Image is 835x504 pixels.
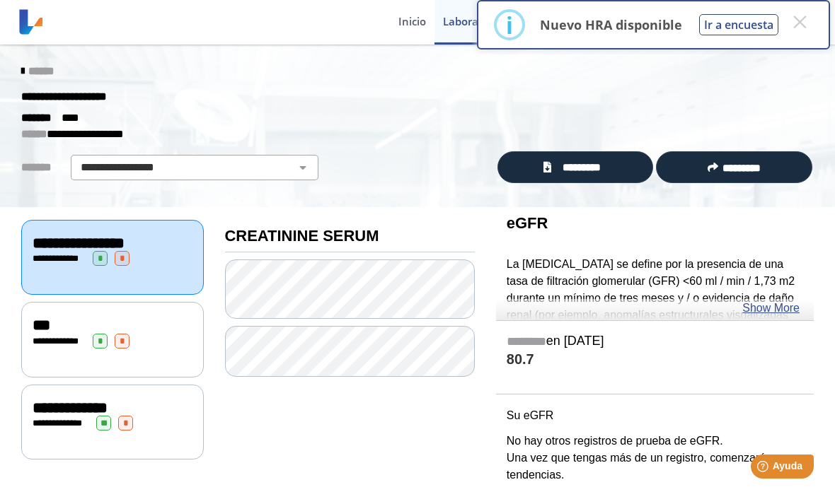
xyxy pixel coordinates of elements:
iframe: Help widget launcher [709,449,819,488]
button: Close this dialog [787,9,812,35]
b: eGFR [507,214,548,232]
button: Ir a encuesta [699,14,778,35]
p: Nuevo HRA disponible [540,16,682,33]
a: Show More [742,300,800,317]
p: No hay otros registros de prueba de eGFR. Una vez que tengas más de un registro, comenzarás a ver... [507,433,803,484]
p: Su eGFR [507,407,803,424]
h5: en [DATE] [507,334,803,350]
h4: 80.7 [507,351,803,369]
div: i [506,12,513,37]
b: CREATININE SERUM [225,227,379,245]
p: La [MEDICAL_DATA] se define por la presencia de una tasa de filtración glomerular (GFR) <60 ml / ... [507,256,803,425]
